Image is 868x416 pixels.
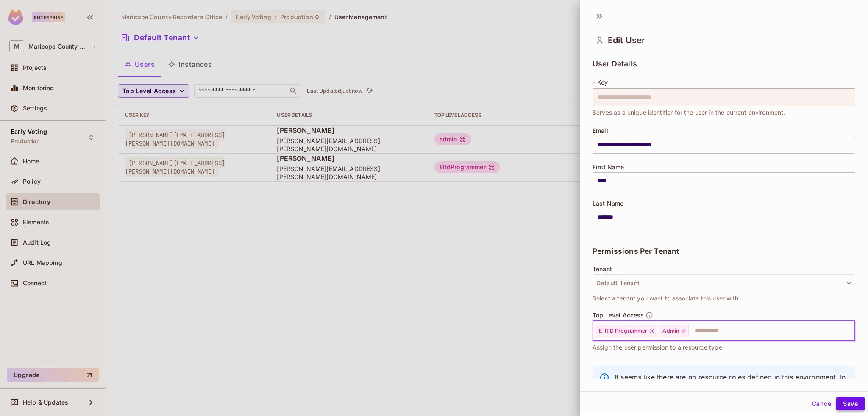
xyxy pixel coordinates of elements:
[615,372,849,400] p: It seems like there are no resource roles defined in this environment. In order to assign resourc...
[597,79,608,86] span: Key
[593,200,623,207] span: Last Name
[809,397,836,410] button: Cancel
[836,397,865,410] button: Save
[659,325,689,337] div: Admin
[593,294,740,303] span: Select a tenant you want to associate this user with.
[593,164,624,171] span: First Name
[593,266,612,273] span: Tenant
[608,35,645,45] span: Edit User
[593,312,644,319] span: Top Level Access
[593,274,855,292] button: Default Tenant
[599,328,647,334] span: E-ITD Programmer
[593,108,785,117] span: Serves as a unique identifier for the user in the current environment.
[593,60,637,68] span: User Details
[593,127,608,134] span: Email
[662,328,679,334] span: Admin
[593,343,722,352] span: Assign the user permission to a resource type
[851,330,852,331] button: Open
[595,325,657,337] div: E-ITD Programmer
[593,247,679,256] span: Permissions Per Tenant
